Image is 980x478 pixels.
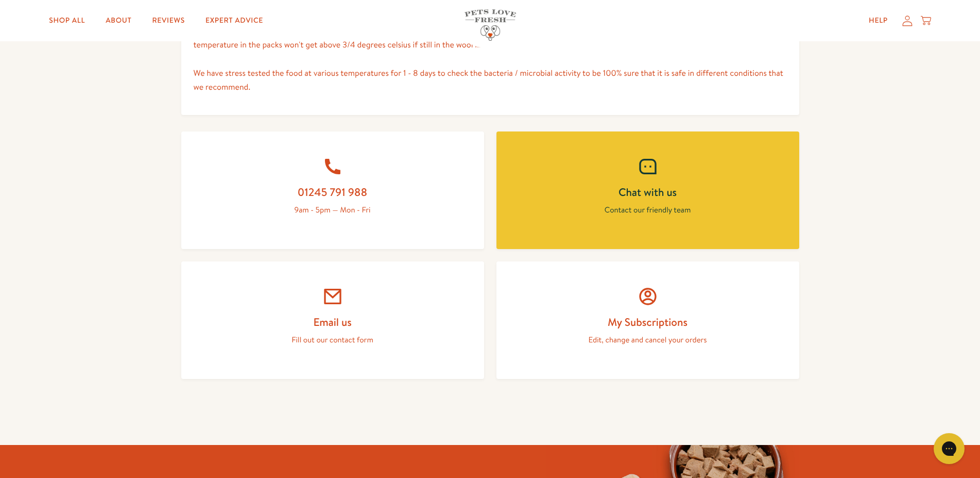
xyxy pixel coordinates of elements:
[521,315,775,329] h2: My Subscriptions
[206,315,459,329] h2: Email us
[206,333,459,347] p: Fill out our contact form
[521,203,775,217] p: Contact our friendly team
[521,185,775,199] h2: Chat with us
[496,261,799,379] a: My Subscriptions Edit, change and cancel your orders
[465,9,516,41] img: Pets Love Fresh
[929,430,970,468] iframe: Gorgias live chat messenger
[206,185,459,199] h2: 01245 791 988
[41,10,93,31] a: Shop All
[206,203,459,217] p: 9am - 5pm — Mon - Fri
[181,131,484,249] a: 01245 791 988 9am - 5pm — Mon - Fri
[197,10,271,31] a: Expert Advice
[181,261,484,379] a: Email us Fill out our contact form
[97,10,140,31] a: About
[496,131,799,249] a: Chat with us Contact our friendly team
[861,10,896,31] a: Help
[521,333,775,347] p: Edit, change and cancel your orders
[144,10,193,31] a: Reviews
